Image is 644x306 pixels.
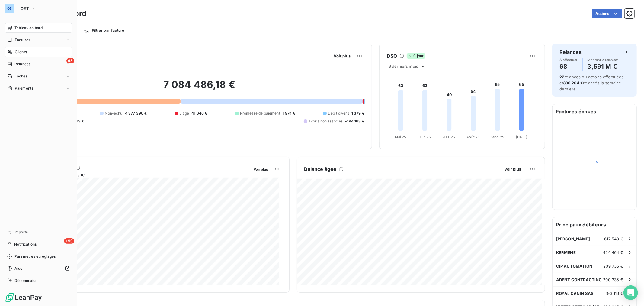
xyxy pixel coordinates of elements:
[443,135,455,139] tspan: Juil. 25
[15,86,33,91] span: Paiements
[334,54,351,58] span: Voir plus
[15,49,27,55] span: Clients
[556,236,590,241] span: [PERSON_NAME]
[5,4,14,13] div: OE
[553,104,636,119] h6: Factures échues
[21,6,29,11] span: OET
[387,52,397,60] h6: DSO
[125,111,147,116] span: 4 377 396 €
[559,74,624,91] span: relances ou actions effectuées et relancés la semaine dernière.
[556,250,576,255] span: KERMENE
[351,111,364,116] span: 1 379 €
[345,119,365,124] span: -194 163 €
[5,264,72,273] a: Aide
[66,58,74,63] span: 68
[191,111,207,116] span: 41 646 €
[559,48,582,56] h6: Relances
[14,254,56,259] span: Paramètres et réglages
[14,25,43,31] span: Tableau de bord
[328,111,349,116] span: Débit divers
[14,61,30,67] span: Relances
[14,278,38,283] span: Déconnexion
[15,73,27,79] span: Tâches
[603,250,623,255] span: 424 464 €
[556,264,592,269] span: CIP AUTOMATION
[588,58,618,62] span: Montant à relancer
[283,111,295,116] span: 1 974 €
[105,111,122,116] span: Non-échu
[623,285,638,300] div: Open Intercom Messenger
[588,62,618,71] h4: 3,591 M €
[563,80,583,85] span: 386 204 €
[603,277,623,282] span: 200 335 €
[254,167,268,171] span: Voir plus
[502,166,523,172] button: Voir plus
[556,277,602,282] span: ADENT CONTRACTING
[304,165,337,173] h6: Balance âgée
[516,135,527,139] tspan: [DATE]
[559,62,578,71] h4: 68
[592,9,622,18] button: Actions
[395,135,406,139] tspan: Mai 25
[604,264,623,269] span: 209 736 €
[14,242,37,247] span: Notifications
[559,58,578,62] span: À effectuer
[332,53,352,59] button: Voir plus
[556,291,594,296] span: ROYAL CANIN SAS
[34,171,250,178] span: Chiffre d'affaires mensuel
[14,266,23,271] span: Aide
[64,238,74,244] span: +99
[252,166,270,172] button: Voir plus
[15,37,30,43] span: Factures
[34,79,364,97] h2: 7 084 486,18 €
[559,74,564,79] span: 22
[419,135,431,139] tspan: Juin 25
[180,111,189,116] span: Litige
[504,167,521,171] span: Voir plus
[240,111,280,116] span: Promesse de paiement
[79,26,128,35] button: Filtrer par facture
[407,53,425,59] span: 0 jour
[604,236,623,241] span: 617 548 €
[5,293,42,302] img: Logo LeanPay
[309,119,343,124] span: Avoirs non associés
[467,135,480,139] tspan: Août 25
[14,229,28,235] span: Imports
[491,135,504,139] tspan: Sept. 25
[606,291,623,296] span: 193 116 €
[553,217,636,232] h6: Principaux débiteurs
[389,64,418,69] span: 6 derniers mois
